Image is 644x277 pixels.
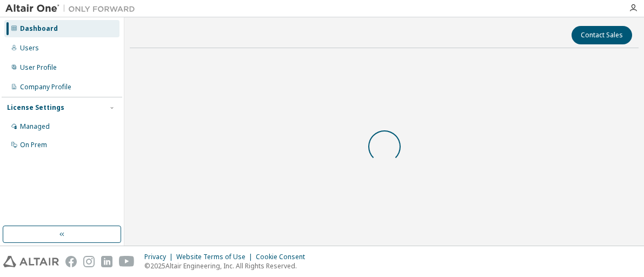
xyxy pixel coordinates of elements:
[144,261,311,271] p: © 2025 Altair Engineering, Inc. All Rights Reserved.
[20,122,50,131] div: Managed
[5,3,141,14] img: Altair One
[20,63,57,72] div: User Profile
[572,26,632,44] button: Contact Sales
[20,83,71,91] div: Company Profile
[101,256,112,267] img: linkedin.svg
[3,256,59,267] img: altair_logo.svg
[256,253,311,261] div: Cookie Consent
[119,256,135,267] img: youtube.svg
[7,103,64,112] div: License Settings
[83,256,95,267] img: instagram.svg
[20,44,39,52] div: Users
[65,256,77,267] img: facebook.svg
[20,141,47,149] div: On Prem
[176,253,256,261] div: Website Terms of Use
[144,253,176,261] div: Privacy
[20,24,58,33] div: Dashboard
